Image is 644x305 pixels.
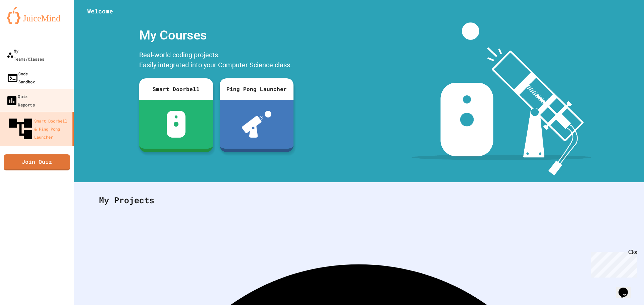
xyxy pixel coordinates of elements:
[136,48,297,73] div: Real-world coding projects. Easily integrated into your Computer Science class.
[588,249,637,278] iframe: chat widget
[616,278,637,298] iframe: chat widget
[7,47,44,63] div: My Teams/Classes
[412,22,591,175] img: banner-image-my-projects.png
[4,154,70,170] a: Join Quiz
[139,78,213,100] div: Smart Doorbell
[220,78,293,100] div: Ping Pong Launcher
[7,7,67,24] img: logo-orange.svg
[7,115,70,143] div: Smart Doorbell & Ping Pong Launcher
[136,22,297,48] div: My Courses
[167,111,186,138] img: sdb-white.svg
[242,111,272,138] img: ppl-with-ball.png
[7,70,35,86] div: Code Sandbox
[6,92,35,108] div: Quiz Reports
[92,187,626,213] div: My Projects
[3,3,46,43] div: Chat with us now!Close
